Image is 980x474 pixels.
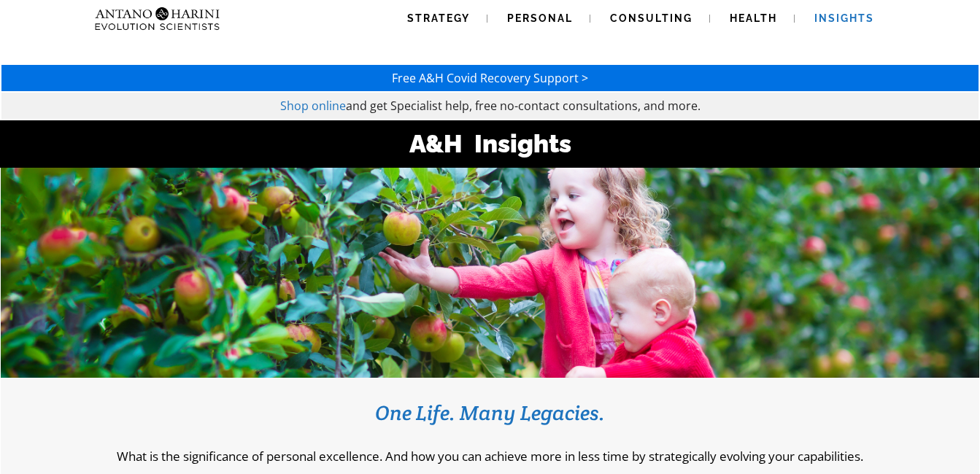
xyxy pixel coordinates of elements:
span: Strategy [407,12,470,24]
h3: One Life. Many Legacies. [23,400,957,426]
p: What is the significance of personal excellence. And how you can achieve more in less time by str... [23,448,957,465]
a: Free A&H Covid Recovery Support > [392,70,588,86]
span: Health [730,12,777,24]
span: Insights [814,12,874,24]
span: and get Specialist help, free no-contact consultations, and more. [346,98,701,114]
a: Shop online [280,98,346,114]
span: Personal [507,12,573,24]
strong: A&H Insights [409,129,571,158]
span: Consulting [610,12,692,24]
